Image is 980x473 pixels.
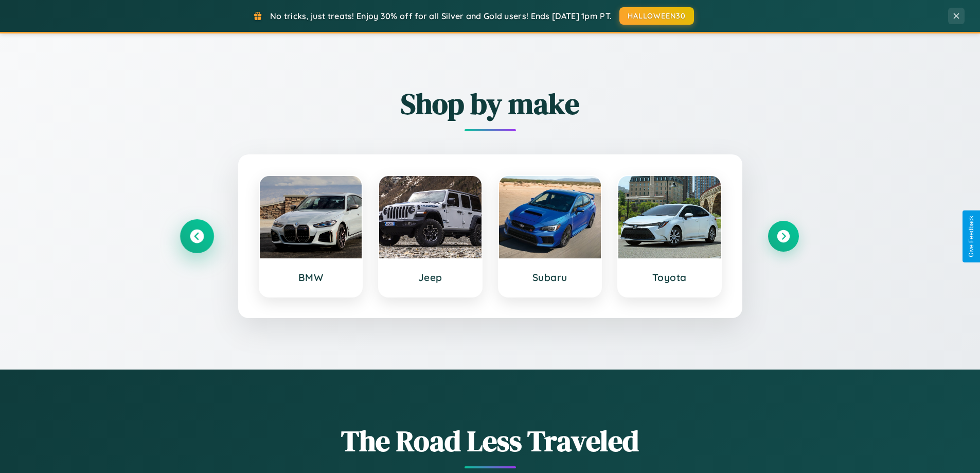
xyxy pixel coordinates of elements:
h3: Jeep [389,271,471,284]
button: HALLOWEEN30 [619,7,694,25]
h1: The Road Less Traveled [182,421,799,461]
span: No tricks, just treats! Enjoy 30% off for all Silver and Gold users! Ends [DATE] 1pm PT. [270,11,612,21]
h3: Toyota [629,271,710,284]
h3: BMW [270,271,352,284]
h3: Subaru [509,271,591,284]
h2: Shop by make [182,84,799,124]
div: Give Feedback [968,216,975,257]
